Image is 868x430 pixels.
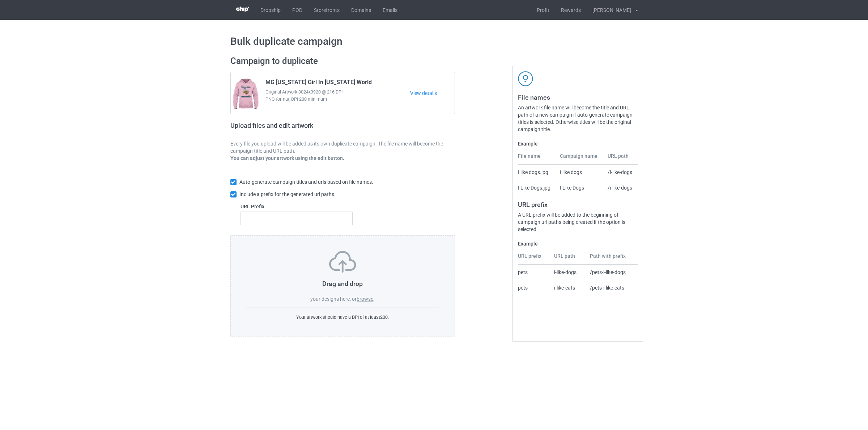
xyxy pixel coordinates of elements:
td: /i-like-dogs [604,165,638,180]
p: Every file you upload will be added as its own duplicate campaign. The file name will become the ... [230,140,455,155]
b: You can adjust your artwork using the edit button. [230,155,344,161]
th: URL prefix [518,252,550,265]
span: your designs here, or [310,296,357,302]
span: Include a prefix for the generated url paths. [239,191,336,197]
span: . [373,296,375,302]
h1: Bulk duplicate campaign [230,35,638,48]
td: I Like Dogs [556,180,604,195]
td: i-like-dogs [550,265,586,280]
h2: Upload files and edit artwork [230,122,365,135]
label: browse [357,296,373,302]
img: svg+xml;base64,PD94bWwgdmVyc2lvbj0iMS4wIiBlbmNvZGluZz0iVVRGLTgiPz4KPHN2ZyB3aWR0aD0iNDJweCIgaGVpZ2... [518,71,533,86]
td: pets [518,280,550,295]
a: View details [410,90,455,97]
td: I like dogs.jpg [518,165,556,180]
th: URL path [550,252,586,265]
td: I like dogs [556,165,604,180]
td: /pets-i-like-dogs [586,265,638,280]
div: [PERSON_NAME] [587,1,631,19]
span: PNG format, DPI 200 minimum [265,96,410,103]
img: svg+xml;base64,PD94bWwgdmVyc2lvbj0iMS4wIiBlbmNvZGluZz0iVVRGLTgiPz4KPHN2ZyB3aWR0aD0iNzVweCIgaGVpZ2... [329,251,356,273]
label: Example [518,140,638,147]
div: An artwork file name will become the title and URL path of a new campaign if auto-generate campai... [518,104,638,133]
span: Original Artwork 3024x3920 @ 216 DPI [265,88,410,96]
h3: Drag and drop [246,279,440,288]
th: Campaign name [556,152,604,165]
th: Path with prefix [586,252,638,265]
h3: File names [518,93,638,101]
td: /i-like-dogs [604,180,638,195]
span: Your artwork should have a DPI of at least 200 . [296,314,389,320]
td: I Like Dogs.jpg [518,180,556,195]
img: 3d383065fc803cdd16c62507c020ddf8.png [236,6,249,12]
h3: URL prefix [518,200,638,209]
th: URL path [604,152,638,165]
th: File name [518,152,556,165]
span: Auto-generate campaign titles and urls based on file names. [239,179,373,185]
td: /pets-i-like-cats [586,280,638,295]
span: MG [US_STATE] Girl In [US_STATE] World [265,79,372,88]
td: pets [518,265,550,280]
td: i-like-cats [550,280,586,295]
label: URL Prefix [241,203,353,210]
h2: Campaign to duplicate [230,56,455,67]
div: A URL prefix will be added to the beginning of campaign url paths being created if the option is ... [518,211,638,233]
label: Example [518,240,638,247]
